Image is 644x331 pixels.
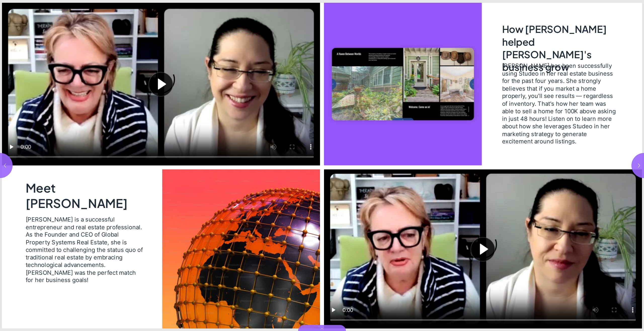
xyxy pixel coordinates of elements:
span: [PERSON_NAME] has been successfully using Studeo in her real estate business for the past four ye... [502,62,617,145]
h2: Meet [PERSON_NAME] [26,180,146,210]
section: Page 3 [322,3,644,328]
h2: How [PERSON_NAME] helped [PERSON_NAME]'s business grow [502,23,619,56]
span: [PERSON_NAME] is a successful entrepreneur and real estate professional. As the Founder and CEO o... [26,216,144,284]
